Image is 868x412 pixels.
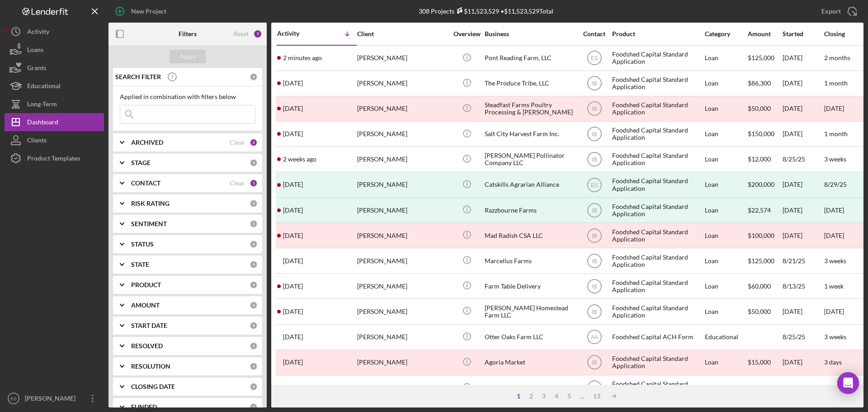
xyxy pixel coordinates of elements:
[592,258,597,264] text: IB
[824,54,850,62] time: 2 months
[283,257,303,265] time: 2025-08-21 15:21
[485,223,575,247] div: Mad Radish CSA LLC
[612,97,703,121] div: Foodshed Capital Standard Application
[485,249,575,273] div: Marcellus Farms
[837,372,859,394] div: Open Intercom Messenger
[592,131,597,137] text: IB
[131,159,151,166] b: STAGE
[612,122,703,146] div: Foodshed Capital Standard Application
[131,139,163,146] b: ARCHIVED
[27,149,80,170] div: Product Templates
[454,7,499,15] div: $11,523,529
[612,46,703,70] div: Foodshed Capital Standard Application
[108,2,175,20] button: New Project
[5,113,104,131] button: Dashboard
[563,393,576,400] div: 5
[590,334,598,341] text: AA
[485,198,575,222] div: Razzbourne Farms
[748,54,774,62] span: $125,000
[27,131,47,152] div: Clients
[589,393,605,400] div: 13
[824,79,848,87] time: 1 month
[824,282,844,290] time: 1 week
[27,41,43,61] div: Loans
[131,302,160,309] b: AMOUNT
[283,308,303,315] time: 2025-08-07 17:51
[485,46,575,70] div: Pont Reading Farm, LLC
[705,249,747,273] div: Loan
[824,130,848,137] time: 1 month
[5,77,104,95] a: Educational
[705,350,747,374] div: Loan
[131,200,170,207] b: RISK RATING
[783,30,823,38] div: Started
[592,283,597,289] text: IB
[131,322,167,329] b: START DATE
[283,333,303,341] time: 2025-08-06 20:48
[612,30,703,38] div: Product
[783,325,823,349] div: 8/25/25
[590,55,598,62] text: ES
[576,393,589,400] div: ...
[357,223,448,247] div: [PERSON_NAME]
[485,274,575,298] div: Farm Table Delivery
[283,130,303,137] time: 2025-09-10 13:50
[485,173,575,197] div: Catskills Agrarian Alliance
[27,95,57,115] div: Long-Term
[170,50,206,63] button: Apply
[11,396,17,401] text: ES
[612,249,703,273] div: Foodshed Capital Standard Application
[283,54,322,62] time: 2025-09-17 19:00
[485,299,575,323] div: [PERSON_NAME] Homestead Farm LLC
[23,389,81,410] div: [PERSON_NAME]
[5,131,104,149] a: Clients
[131,281,161,289] b: PRODUCT
[250,260,258,269] div: 0
[450,30,484,38] div: Overview
[612,376,703,400] div: Foodshed Capital Standard Application
[485,71,575,95] div: The Produce Tribe, LLC
[748,198,782,222] div: $22,574
[283,156,316,163] time: 2025-09-05 14:36
[233,30,249,38] div: Reset
[748,308,771,315] span: $50,000
[250,403,258,411] div: 0
[250,301,258,309] div: 0
[612,325,703,349] div: Foodshed Capital ACH Form
[357,97,448,121] div: [PERSON_NAME]
[550,393,563,400] div: 4
[131,2,166,20] div: New Project
[5,95,104,113] button: Long-Term
[131,241,154,248] b: STATUS
[824,232,844,239] time: [DATE]
[612,223,703,247] div: Foodshed Capital Standard Application
[612,274,703,298] div: Foodshed Capital Standard Application
[705,274,747,298] div: Loan
[748,155,771,163] span: $12,000
[748,350,782,374] div: $15,000
[250,240,258,248] div: 0
[705,147,747,171] div: Loan
[357,249,448,273] div: [PERSON_NAME]
[250,73,258,81] div: 0
[783,198,823,222] div: [DATE]
[590,385,598,391] text: ES
[824,358,842,366] time: 3 days
[5,41,104,59] button: Loans
[592,232,597,239] text: IB
[357,46,448,70] div: [PERSON_NAME]
[748,384,771,391] span: $15,000
[592,309,597,315] text: IB
[131,220,167,227] b: SENTIMENT
[179,50,196,63] div: Apply
[485,147,575,171] div: [PERSON_NAME] Pollinator Company LLC
[783,147,823,171] div: 8/25/25
[783,350,823,374] div: [DATE]
[705,198,747,222] div: Loan
[179,30,197,38] b: Filters
[783,122,823,146] div: [DATE]
[612,299,703,323] div: Foodshed Capital Standard Application
[485,376,575,400] div: [PERSON_NAME] Farms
